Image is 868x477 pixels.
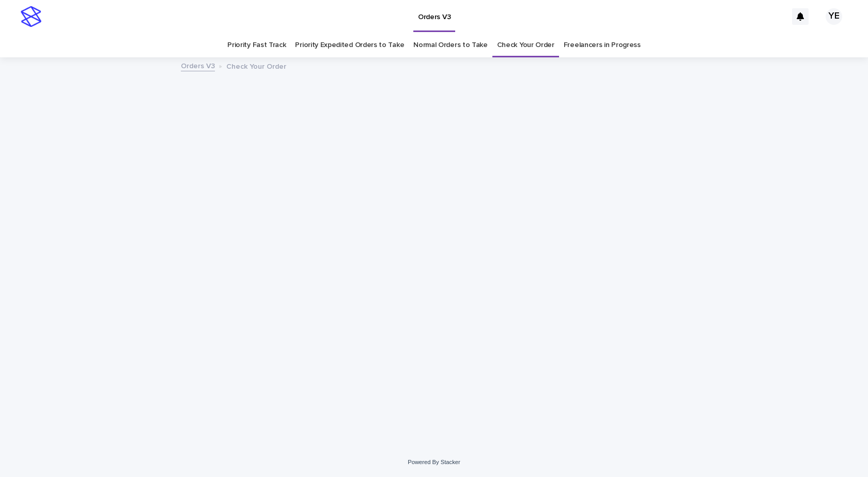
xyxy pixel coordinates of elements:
a: Freelancers in Progress [564,33,641,57]
p: Check Your Order [226,60,286,71]
a: Normal Orders to Take [413,33,488,57]
div: YE [826,8,842,25]
a: Check Your Order [497,33,554,57]
a: Priority Expedited Orders to Take [295,33,404,57]
a: Orders V3 [181,59,215,71]
a: Powered By Stacker [408,459,460,465]
a: Priority Fast Track [227,33,286,57]
img: stacker-logo-s-only.png [21,6,41,27]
